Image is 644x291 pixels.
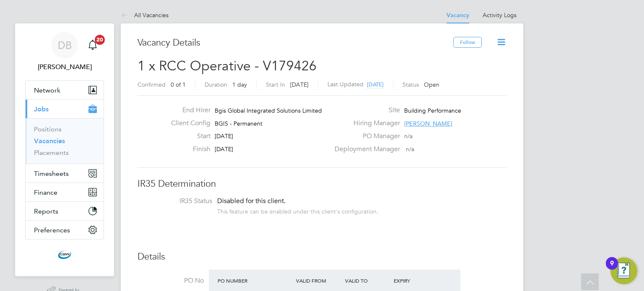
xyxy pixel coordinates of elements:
[330,106,400,115] label: Site
[34,170,69,178] span: Timesheets
[217,206,378,215] div: This feature can be enabled under this client's configuration.
[216,273,294,288] div: PO Number
[138,37,453,49] h3: Vacancy Details
[330,145,400,154] label: Deployment Manager
[330,119,400,128] label: Hiring Manager
[34,105,49,113] span: Jobs
[404,120,452,127] span: [PERSON_NAME]
[84,32,101,59] a: 20
[610,263,614,274] div: 9
[138,81,166,88] label: Confirmed
[343,273,392,288] div: Valid To
[164,145,210,154] label: Finish
[15,23,114,276] nav: Main navigation
[121,11,169,19] a: All Vacancies
[26,183,104,201] button: Finance
[26,164,104,183] button: Timesheets
[447,12,469,19] a: Vacancy
[215,107,322,114] span: Bgis Global Integrated Solutions Limited
[402,81,419,88] label: Status
[138,178,506,190] h3: IR35 Determination
[34,137,65,145] a: Vacancies
[58,40,72,51] span: DB
[232,81,247,88] span: 1 day
[146,197,212,206] label: IR35 Status
[483,11,517,19] a: Activity Logs
[26,118,104,164] div: Jobs
[610,258,637,284] button: Open Resource Center, 9 new notifications
[215,132,233,140] span: [DATE]
[138,58,317,74] span: 1 x RCC Operative - V179426
[95,35,105,45] span: 20
[294,273,343,288] div: Valid From
[26,202,104,220] button: Reports
[34,207,58,215] span: Reports
[171,81,186,88] span: 0 of 1
[215,120,262,127] span: BGIS - Permanent
[34,149,69,157] a: Placements
[26,81,104,99] button: Network
[34,226,70,234] span: Preferences
[330,132,400,141] label: PO Manager
[26,100,104,118] button: Jobs
[404,132,413,140] span: n/a
[205,81,227,88] label: Duration
[392,273,441,288] div: Expiry
[25,248,104,261] a: Go to home page
[266,81,285,88] label: Start In
[215,145,233,153] span: [DATE]
[34,188,57,196] span: Finance
[25,32,104,72] a: DB[PERSON_NAME]
[25,62,104,72] span: Daniel Barber
[290,81,309,88] span: [DATE]
[164,119,210,128] label: Client Config
[217,197,286,205] span: Disabled for this client.
[404,107,461,114] span: Building Performance
[453,37,482,48] button: Follow
[34,125,62,133] a: Positions
[327,80,364,88] label: Last Updated
[58,248,71,261] img: cbwstaffingsolutions-logo-retina.png
[164,132,210,141] label: Start
[34,86,60,94] span: Network
[26,221,104,239] button: Preferences
[138,276,204,285] label: PO No
[367,81,384,88] span: [DATE]
[424,81,439,88] span: Open
[406,145,414,153] span: n/a
[164,106,210,115] label: End Hirer
[138,251,506,263] h3: Details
